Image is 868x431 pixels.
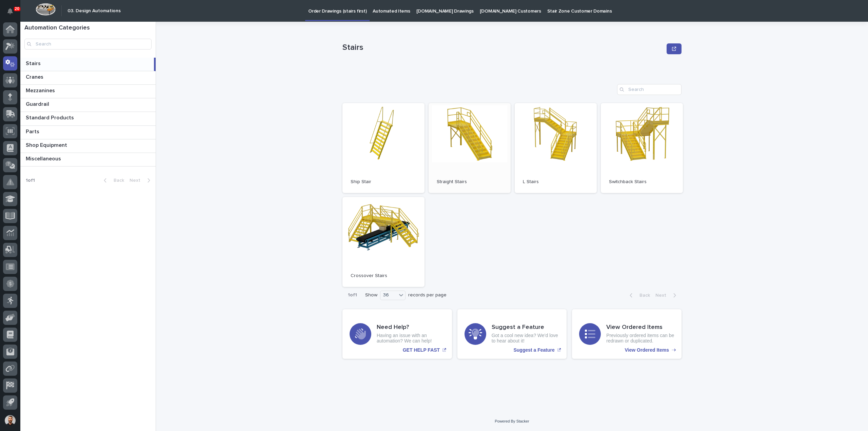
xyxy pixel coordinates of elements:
[98,177,127,183] button: Back
[20,71,156,85] a: CranesCranes
[342,43,664,53] p: Stairs
[606,333,674,344] p: Previously ordered items can be redrawn or duplicated.
[377,324,445,331] h3: Need Help?
[26,100,51,107] p: Guardrail
[26,154,62,162] p: Miscellaneous
[26,59,42,67] p: Stairs
[437,179,502,185] p: Straight Stairs
[127,177,156,183] button: Next
[26,86,56,94] p: Mezzanines
[20,58,156,71] a: StairsStairs
[26,113,75,121] p: Standard Products
[342,287,362,303] p: 1 of 1
[26,73,45,80] p: Cranes
[20,85,156,98] a: MezzaninesMezzanines
[351,179,416,185] p: Ship Stair
[403,347,440,353] p: GET HELP FAST
[24,24,152,32] h1: Automation Categories
[24,39,152,50] input: Search
[609,179,675,185] p: Switchback Stairs
[36,3,56,16] img: Workspace Logo
[110,178,124,183] span: Back
[513,347,554,353] p: Suggest a Feature
[515,103,597,193] a: L Stairs
[457,309,567,359] a: Suggest a Feature
[20,172,40,189] p: 1 of 1
[26,141,68,149] p: Shop Equipment
[351,273,416,279] p: Crossover Stairs
[624,292,653,298] button: Back
[342,197,425,287] a: Crossover Stairs
[3,4,17,18] button: Notifications
[625,347,669,353] p: View Ordered Items
[67,8,121,14] h2: 03. Design Automations
[26,127,41,135] p: Parts
[655,293,670,298] span: Next
[495,419,529,423] a: Powered By Stacker
[492,324,560,331] h3: Suggest a Feature
[20,153,156,166] a: MiscellaneousMiscellaneous
[8,8,17,19] div: Notifications20
[20,126,156,139] a: PartsParts
[377,333,445,344] p: Having an issue with an automation? We can help!
[20,112,156,125] a: Standard ProductsStandard Products
[342,309,452,359] a: GET HELP FAST
[380,292,397,299] div: 36
[601,103,683,193] a: Switchback Stairs
[20,139,156,153] a: Shop EquipmentShop Equipment
[408,292,447,298] p: records per page
[3,413,17,428] button: users-avatar
[606,324,674,331] h3: View Ordered Items
[429,103,511,193] a: Straight Stairs
[653,292,682,298] button: Next
[342,103,425,193] a: Ship Stair
[492,333,560,344] p: Got a cool new idea? We'd love to hear about it!
[365,292,377,298] p: Show
[523,179,589,185] p: L Stairs
[635,293,650,298] span: Back
[572,309,682,359] a: View Ordered Items
[617,84,682,95] input: Search
[20,98,156,112] a: GuardrailGuardrail
[15,6,19,11] p: 20
[130,178,144,183] span: Next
